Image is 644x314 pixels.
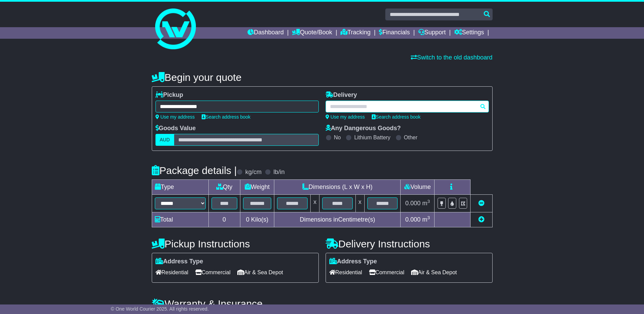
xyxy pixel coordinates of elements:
[478,216,484,223] a: Add new item
[427,199,430,204] sup: 3
[152,238,319,249] h4: Pickup Instructions
[155,91,183,99] label: Pickup
[379,27,410,39] a: Financials
[152,298,493,309] h4: Warranty & Insurance
[155,114,195,120] a: Use my address
[427,215,430,220] sup: 3
[152,212,208,227] td: Total
[237,267,283,278] span: Air & Sea Depot
[274,212,401,227] td: Dimensions in Centimetre(s)
[411,267,457,278] span: Air & Sea Depot
[208,180,240,195] td: Qty
[326,125,401,132] label: Any Dangerous Goods?
[326,101,489,112] typeahead: Please provide city
[422,216,430,223] span: m
[405,200,421,207] span: 0.000
[354,134,390,141] label: Lithium Battery
[372,114,421,120] a: Search address book
[341,27,370,39] a: Tracking
[111,306,209,312] span: © One World Courier 2025. All rights reserved.
[155,125,196,132] label: Goods Value
[369,267,404,278] span: Commercial
[405,216,421,223] span: 0.000
[454,27,484,39] a: Settings
[273,169,284,176] label: lb/in
[155,267,188,278] span: Residential
[208,212,240,227] td: 0
[292,27,332,39] a: Quote/Book
[326,114,365,120] a: Use my address
[355,195,364,212] td: x
[311,195,319,212] td: x
[326,91,357,99] label: Delivery
[404,134,418,141] label: Other
[240,180,274,195] td: Weight
[240,212,274,227] td: Kilo(s)
[155,134,174,146] label: AUD
[329,267,362,278] span: Residential
[202,114,251,120] a: Search address book
[274,180,401,195] td: Dimensions (L x W x H)
[326,238,493,249] h4: Delivery Instructions
[329,258,377,265] label: Address Type
[152,72,493,83] h4: Begin your quote
[411,54,492,61] a: Switch to the old dashboard
[401,180,435,195] td: Volume
[334,134,341,141] label: No
[247,27,284,39] a: Dashboard
[195,267,231,278] span: Commercial
[245,169,261,176] label: kg/cm
[155,258,203,265] label: Address Type
[152,180,208,195] td: Type
[422,200,430,207] span: m
[478,200,484,207] a: Remove this item
[418,27,446,39] a: Support
[246,216,249,223] span: 0
[152,165,237,176] h4: Package details |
